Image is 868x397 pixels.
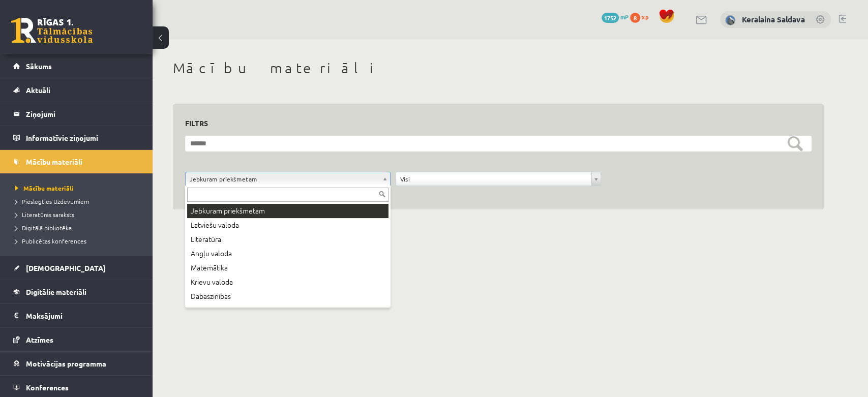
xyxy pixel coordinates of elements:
div: Datorika [187,303,388,318]
div: Krievu valoda [187,275,388,289]
div: Matemātika [187,261,388,275]
div: Literatūra [187,232,388,247]
div: Latviešu valoda [187,218,388,232]
div: Angļu valoda [187,247,388,261]
div: Jebkuram priekšmetam [187,204,388,218]
div: Dabaszinības [187,289,388,303]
